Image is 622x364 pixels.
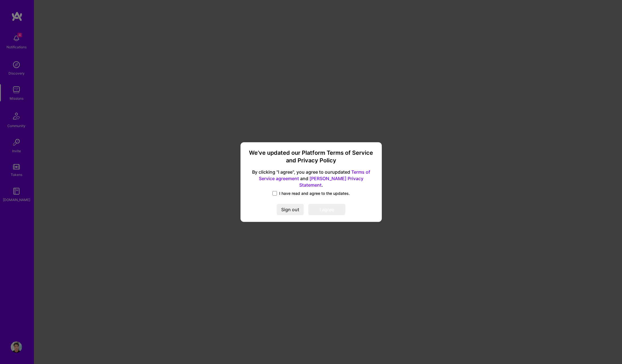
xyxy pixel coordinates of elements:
[277,204,304,215] button: Sign out
[247,149,375,164] h3: We’ve updated our Platform Terms of Service and Privacy Policy
[308,204,345,215] button: I agree
[279,191,350,196] span: I have read and agree to the updates.
[247,169,375,188] span: By clicking "I agree", you agree to our updated and .
[299,176,363,188] a: [PERSON_NAME] Privacy Statement
[259,169,370,181] a: Terms of Service agreement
